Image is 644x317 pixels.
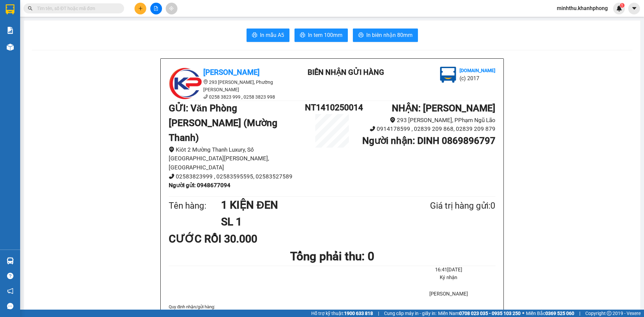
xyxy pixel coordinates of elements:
span: In biên nhận 80mm [366,31,413,39]
span: environment [169,147,174,152]
span: search [28,6,33,11]
span: caret-down [631,5,637,11]
span: environment [390,117,395,123]
b: GỬI : Văn Phòng [PERSON_NAME] (Mường Thanh) [169,103,277,143]
li: [PERSON_NAME] [402,290,495,298]
h1: 1 KIỆN ĐEN [221,197,397,213]
span: phone [169,173,174,179]
b: [DOMAIN_NAME] [460,68,495,73]
img: logo.jpg [440,67,456,83]
span: 1 [621,3,623,8]
button: printerIn mẫu A5 [247,29,289,42]
span: ⚪️ [522,312,524,315]
span: phone [370,126,375,131]
span: In mẫu A5 [260,31,284,39]
sup: 1 [620,3,625,8]
li: 02583823999 , 02583595595, 02583527589 [169,172,305,181]
img: icon-new-feature [616,5,622,11]
h1: Tổng phải thu: 0 [169,247,495,266]
li: 0258 3823 999 , 0258 3823 998 [169,93,289,101]
b: BIÊN NHẬN GỬI HÀNG [308,68,384,76]
b: NHẬN : [PERSON_NAME] [392,103,495,114]
button: plus [135,3,146,14]
span: plus [138,6,143,11]
span: Miền Bắc [526,310,574,317]
span: In tem 100mm [308,31,342,39]
span: environment [203,80,208,84]
span: file-add [154,6,158,11]
strong: 1900 633 818 [344,311,373,316]
span: printer [300,32,305,39]
li: Kiôt 2 Mường Thanh Luxury, Số [GEOGRAPHIC_DATA][PERSON_NAME], [GEOGRAPHIC_DATA] [169,145,305,172]
button: caret-down [628,3,640,14]
span: Cung cấp máy in - giấy in: [384,310,436,317]
img: logo-vxr [6,4,14,14]
img: logo.jpg [169,67,202,100]
span: minhthu.khanhphong [551,4,613,12]
button: aim [166,3,177,14]
li: 0914178599 , 02839 209 868, 02839 209 879 [359,124,495,134]
button: printerIn tem 100mm [294,29,348,42]
b: [PERSON_NAME] [203,68,260,76]
li: Ký nhận [402,274,495,282]
span: | [579,310,580,317]
h1: SL 1 [221,213,397,230]
span: copyright [607,311,611,316]
button: printerIn biên nhận 80mm [353,29,418,42]
span: message [7,303,13,309]
li: 293 [PERSON_NAME], PPhạm Ngũ Lão [359,116,495,125]
div: Giá trị hàng gửi: 0 [397,199,495,213]
img: solution-icon [7,27,14,34]
input: Tìm tên, số ĐT hoặc mã đơn [37,5,116,12]
div: CƯỚC RỒI 30.000 [169,230,276,247]
button: file-add [150,3,162,14]
li: 16:41[DATE] [402,266,495,274]
span: aim [169,6,174,11]
strong: 0708 023 035 - 0935 103 250 [459,311,521,316]
li: (c) 2017 [460,74,495,83]
img: warehouse-icon [7,257,14,264]
span: Miền Nam [438,310,521,317]
li: 293 [PERSON_NAME], Phường [PERSON_NAME] [169,78,289,93]
img: warehouse-icon [7,44,14,51]
span: question-circle [7,273,13,279]
h1: NT1410250014 [305,101,359,114]
span: printer [252,32,257,39]
span: | [378,310,379,317]
b: Người gửi : 0948677094 [169,182,230,189]
span: printer [358,32,364,39]
strong: 0369 525 060 [545,311,574,316]
span: phone [203,94,208,99]
b: Người nhận : DINH 0869896797 [362,135,495,146]
div: Tên hàng: [169,199,221,213]
span: notification [7,288,13,294]
span: Hỗ trợ kỹ thuật: [311,310,373,317]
